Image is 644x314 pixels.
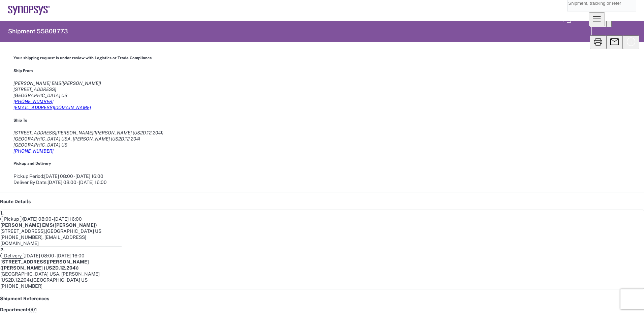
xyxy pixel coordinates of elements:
[61,81,101,86] span: ([PERSON_NAME])
[0,265,79,271] span: ([PERSON_NAME] (US2D.12.204))
[13,86,631,92] div: [STREET_ADDRESS]
[8,27,68,35] h2: Shipment 55808773
[13,174,44,179] span: Pickup Period:
[47,180,107,185] span: [DATE] 08:00 - [DATE] 16:00
[13,92,631,98] div: [GEOGRAPHIC_DATA] US
[0,283,122,289] div: [PHONE_NUMBER]
[23,216,82,222] span: [DATE] 08:00 - [DATE] 16:00
[25,253,85,258] span: [DATE] 08:00 - [DATE] 16:00
[13,148,54,154] a: [PHONE_NUMBER]
[0,234,122,246] div: [PHONE_NUMBER], [EMAIL_ADDRESS][DOMAIN_NAME]
[0,271,100,283] span: [GEOGRAPHIC_DATA] USA, [PERSON_NAME] (US2D.12.204),
[13,99,54,104] a: [PHONE_NUMBER]
[44,174,103,179] span: [DATE] 08:00 - [DATE] 16:00
[13,142,631,148] div: [GEOGRAPHIC_DATA] US
[13,117,631,123] h5: Ship To
[0,253,25,259] span: Delivery
[46,228,101,234] span: [GEOGRAPHIC_DATA] US
[0,259,89,271] strong: [STREET_ADDRESS][PERSON_NAME]
[93,130,163,135] span: ([PERSON_NAME] (US2D.12.204))
[0,247,5,252] strong: 2.
[0,210,4,216] strong: 1.
[13,80,631,86] div: [PERSON_NAME] EMS
[53,222,97,228] span: ([PERSON_NAME])
[0,222,97,228] strong: [PERSON_NAME] EMS
[13,68,631,74] h5: Ship From
[13,180,47,185] span: Deliver By Date:
[13,160,631,166] h5: Pickup and Delivery
[13,105,91,110] a: [EMAIL_ADDRESS][DOMAIN_NAME]
[32,277,88,283] span: [GEOGRAPHIC_DATA] US
[0,228,46,234] span: [STREET_ADDRESS],
[13,55,631,61] h5: Your shipping request is under review with Logistics or Trade Compliance
[0,216,23,222] span: Pickup
[13,130,631,136] div: [STREET_ADDRESS][PERSON_NAME]
[13,136,631,142] div: [GEOGRAPHIC_DATA] USA, [PERSON_NAME] (US2D.12.204)
[29,307,37,313] span: 001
